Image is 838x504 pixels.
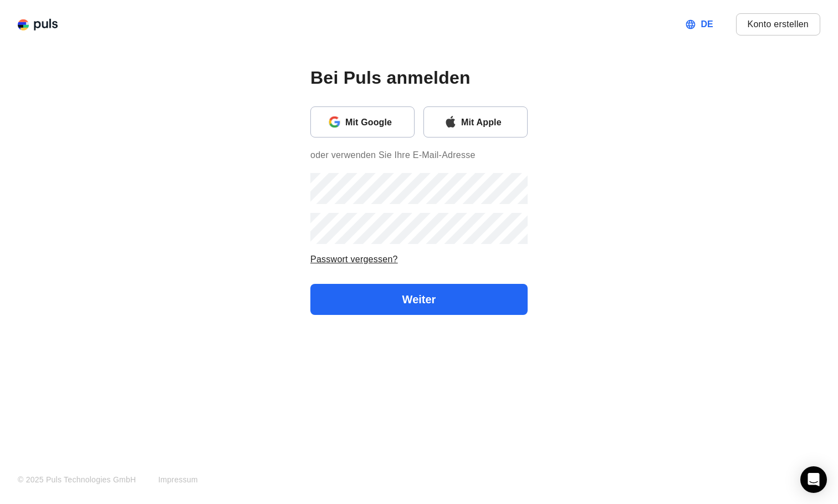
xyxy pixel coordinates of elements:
button: Mit Apple [423,106,528,138]
p: oder verwenden Sie Ihre E-Mail-Adresse [310,138,528,169]
h1: Bei Puls anmelden [310,67,528,89]
button: Mit Google [310,106,415,138]
button: Weiter [310,284,528,315]
div: Mit Google [345,115,405,129]
a: Konto erstellen [736,13,820,35]
span: © 2025 Puls Technologies GmbH [18,475,136,484]
div: Open Intercom Messenger [800,466,827,493]
div: Mit Apple [461,115,518,129]
a: Impressum [158,475,197,484]
img: Puls project [18,18,58,31]
button: DE [676,13,725,35]
a: Passwort vergessen? [310,254,398,264]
